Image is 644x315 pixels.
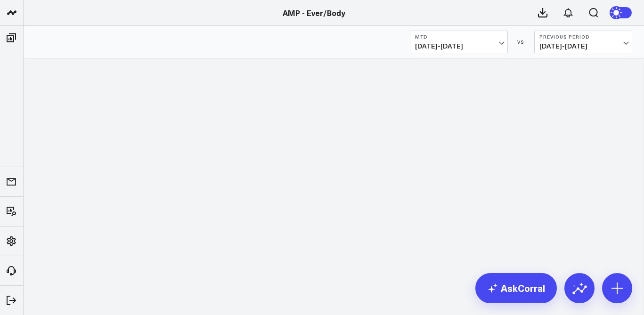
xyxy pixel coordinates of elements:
button: MTD[DATE]-[DATE] [410,31,508,53]
span: [DATE] - [DATE] [539,42,627,50]
div: VS [513,39,530,45]
span: [DATE] - [DATE] [415,42,503,50]
b: Previous Period [539,34,627,40]
a: AskCorral [475,273,557,303]
a: AMP - Ever/Body [283,8,345,18]
button: Previous Period[DATE]-[DATE] [534,31,632,53]
b: MTD [415,34,503,40]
